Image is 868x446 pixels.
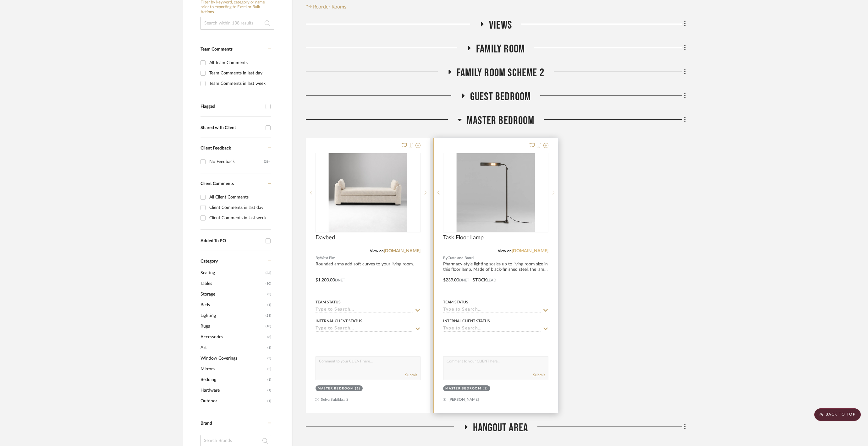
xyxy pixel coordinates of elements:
[313,3,346,11] span: Reorder Rooms
[814,408,861,421] scroll-to-top-button: BACK TO TOP
[267,364,271,374] span: (2)
[443,299,468,305] div: Team Status
[445,386,481,391] div: Master Bedroom
[201,342,266,353] span: Art
[384,249,420,253] a: [DOMAIN_NAME]
[201,146,231,150] span: Client Feedback
[267,300,271,310] span: (1)
[201,310,264,321] span: Lighting
[316,307,413,313] input: Type to Search…
[316,153,420,232] div: 0
[316,299,341,305] div: Team Status
[316,326,413,332] input: Type to Search…
[201,332,266,342] span: Accessories
[306,3,346,11] button: Reorder Rooms
[209,68,270,78] div: Team Comments in last day
[201,289,266,300] span: Storage
[264,157,270,167] div: (39)
[467,114,534,128] span: Master Bedroom
[266,268,271,278] span: (33)
[201,182,234,186] span: Client Comments
[209,203,270,213] div: Client Comments in last day
[476,42,525,56] span: Family Room
[201,125,262,131] div: Shared with Client
[489,19,512,32] span: Views
[209,192,270,202] div: All Client Comments
[267,353,271,363] span: (3)
[512,249,548,253] a: [DOMAIN_NAME]
[448,255,474,261] span: Crate and Barrel
[498,249,512,253] span: View on
[320,255,335,261] span: West Elm
[201,259,218,264] span: Category
[201,385,266,396] span: Hardware
[267,375,271,385] span: (1)
[201,300,266,310] span: Beds
[443,153,548,232] div: 0
[201,353,266,364] span: Window Coverings
[267,332,271,342] span: (8)
[533,372,545,378] button: Submit
[316,318,362,324] div: Internal Client Status
[443,307,541,313] input: Type to Search…
[266,321,271,331] span: (18)
[456,153,535,232] img: Task Floor Lamp
[405,372,417,378] button: Submit
[209,79,270,89] div: Team Comments in last week
[355,386,360,391] div: (1)
[201,278,264,289] span: Tables
[443,234,484,241] span: Task Floor Lamp
[267,385,271,395] span: (1)
[483,386,488,391] div: (1)
[201,17,274,30] input: Search within 138 results
[201,104,262,109] div: Flagged
[201,268,264,278] span: Seating
[267,343,271,353] span: (8)
[267,396,271,406] span: (1)
[267,289,271,299] span: (3)
[201,421,212,426] span: Brand
[201,396,266,406] span: Outdoor
[370,249,384,253] span: View on
[443,255,448,261] span: By
[201,47,233,52] span: Team Comments
[443,318,490,324] div: Internal Client Status
[209,213,270,223] div: Client Comments in last week
[473,421,528,435] span: Hangout Area
[470,90,531,104] span: Guest Bedroom
[201,364,266,374] span: Mirrors
[209,157,264,167] div: No Feedback
[443,326,541,332] input: Type to Search…
[201,238,262,244] div: Added To PO
[316,255,320,261] span: By
[266,279,271,289] span: (30)
[201,374,266,385] span: Bedding
[457,66,544,80] span: Family Room Scheme 2
[201,321,264,332] span: Rugs
[329,153,407,232] img: Daybed
[316,234,335,241] span: Daybed
[318,386,354,391] div: Master Bedroom
[266,311,271,321] span: (23)
[209,58,270,68] div: All Team Comments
